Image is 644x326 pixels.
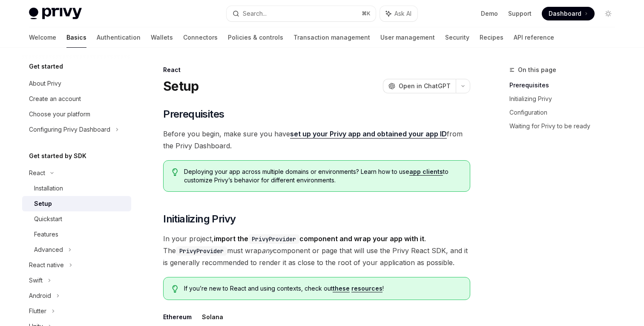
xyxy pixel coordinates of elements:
[333,285,350,292] a: these
[394,9,411,18] span: Ask AI
[22,91,131,107] a: Create an account
[380,27,435,48] a: User management
[163,107,224,121] span: Prerequisites
[228,27,283,48] a: Policies & controls
[362,10,371,17] span: ⌘ K
[22,211,131,227] a: Quickstart
[409,168,443,176] a: app clients
[29,94,81,104] div: Create an account
[163,233,470,268] span: In your project, . The must wrap component or page that will use the Privy React SDK, and it is g...
[214,234,424,243] strong: import the component and wrap your app with it
[29,306,46,316] div: Flutter
[542,7,595,20] a: Dashboard
[22,107,131,122] a: Choose your platform
[163,66,470,74] div: React
[445,27,469,48] a: Security
[262,246,273,255] em: any
[383,79,456,93] button: Open in ChatGPT
[184,167,461,185] span: Deploying your app across multiple domains or environments? Learn how to use to customize Privy’s...
[163,78,198,94] h1: Setup
[29,78,61,89] div: About Privy
[549,9,581,18] span: Dashboard
[29,260,64,270] div: React native
[29,27,56,48] a: Welcome
[509,106,622,119] a: Configuration
[29,151,86,161] h5: Get started by SDK
[248,234,299,244] code: PrivyProvider
[481,9,498,18] a: Demo
[29,61,63,72] h5: Get started
[508,9,532,18] a: Support
[22,76,131,91] a: About Privy
[290,130,447,138] a: set up your Privy app and obtained your app ID
[518,65,556,75] span: On this page
[29,275,43,286] div: Swift
[172,285,178,293] svg: Tip
[34,199,52,209] div: Setup
[34,183,63,193] div: Installation
[163,212,236,226] span: Initializing Privy
[399,82,451,90] span: Open in ChatGPT
[34,229,58,239] div: Features
[509,78,622,92] a: Prerequisites
[29,291,51,301] div: Android
[509,92,622,106] a: Initializing Privy
[151,27,173,48] a: Wallets
[184,284,461,293] span: If you’re new to React and using contexts, check out !
[163,128,470,152] span: Before you begin, make sure you have from the Privy Dashboard.
[227,6,376,21] button: Search...⌘K
[480,27,503,48] a: Recipes
[183,27,218,48] a: Connectors
[380,6,417,21] button: Ask AI
[176,246,227,256] code: PrivyProvider
[514,27,554,48] a: API reference
[97,27,141,48] a: Authentication
[29,168,45,178] div: React
[243,9,267,19] div: Search...
[172,168,178,176] svg: Tip
[293,27,370,48] a: Transaction management
[29,109,90,119] div: Choose your platform
[509,119,622,133] a: Waiting for Privy to be ready
[601,7,615,20] button: Toggle dark mode
[351,285,382,292] a: resources
[34,245,63,255] div: Advanced
[22,196,131,211] a: Setup
[34,214,62,224] div: Quickstart
[29,124,110,135] div: Configuring Privy Dashboard
[29,8,82,20] img: light logo
[66,27,86,48] a: Basics
[22,227,131,242] a: Features
[22,181,131,196] a: Installation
